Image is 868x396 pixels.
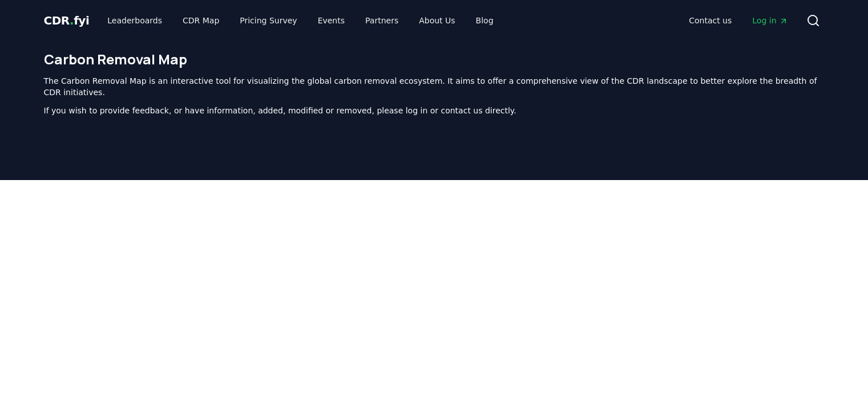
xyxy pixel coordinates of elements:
p: If you wish to provide feedback, or have information, added, modified or removed, please log in o... [44,105,825,116]
a: Leaderboards [98,10,171,31]
a: Partners [356,10,407,31]
h1: Carbon Removal Map [44,50,825,68]
a: Blog [467,10,503,31]
nav: Main [680,10,797,31]
p: The Carbon Removal Map is an interactive tool for visualizing the global carbon removal ecosystem... [44,75,825,98]
nav: Main [98,10,502,31]
a: Pricing Survey [231,10,306,31]
a: Log in [743,10,797,31]
a: CDR.fyi [44,13,90,28]
a: About Us [410,10,464,31]
a: Contact us [680,10,741,31]
a: CDR Map [173,10,228,31]
span: Log in [752,15,788,26]
span: CDR fyi [44,14,90,27]
a: Events [309,10,354,31]
span: . [70,14,74,27]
